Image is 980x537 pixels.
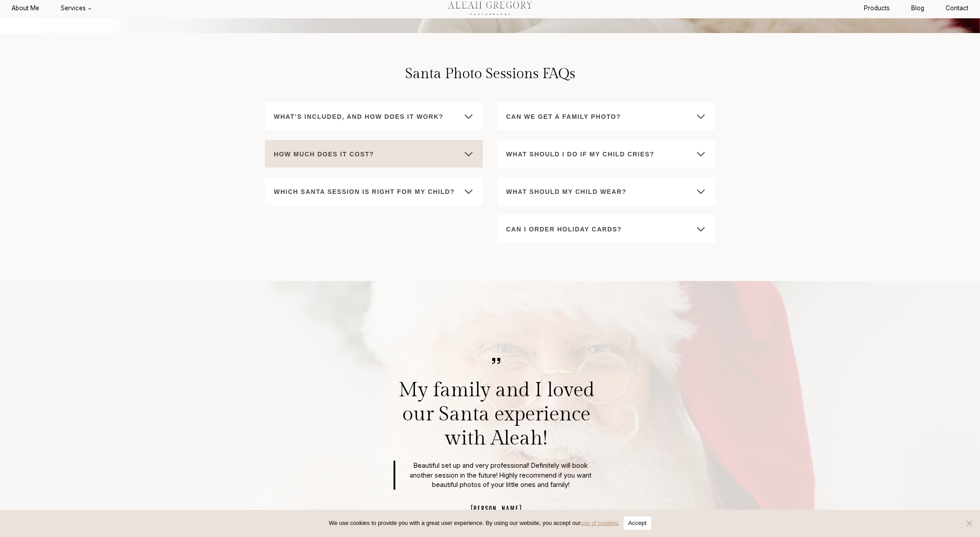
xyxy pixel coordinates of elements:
span: How much does it cost? [274,149,374,159]
h2: Santa Photo Sessions FAQs [43,65,937,82]
button: What should I do if my child cries? [497,140,715,168]
button: Which Santa session is right for my child? [265,177,483,205]
span: What should I do if my child cries? [506,149,654,159]
button: What should my child wear? [497,177,715,205]
button: CAN WE GET A FAMILY PHOTO? [497,102,715,130]
h2: My family and I loved our Santa experience with Aleah! [394,378,599,450]
div: [PERSON_NAME] [471,504,522,513]
button: Accept [624,516,651,530]
span: What should my child wear? [506,186,626,197]
button: What’s included, and how does it work? [265,102,483,130]
span: Which Santa session is right for my child? [274,186,455,197]
a: use of cookies [581,520,618,526]
blockquote: Beautiful set up and very professional! Definitely will book another session in the future! Highl... [394,461,599,490]
span: What’s included, and how does it work? [274,111,444,122]
span: CAN WE GET A FAMILY PHOTO? [506,111,621,122]
span: We use cookies to provide you with a great user experience. By using our website, you accept our . [329,519,619,528]
span: Can I order holiday cards? [506,224,622,235]
span: No [964,519,973,528]
li: 1 of 1 [367,339,626,522]
button: Can I order holiday cards? [497,215,715,243]
button: How much does it cost? [265,140,483,168]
